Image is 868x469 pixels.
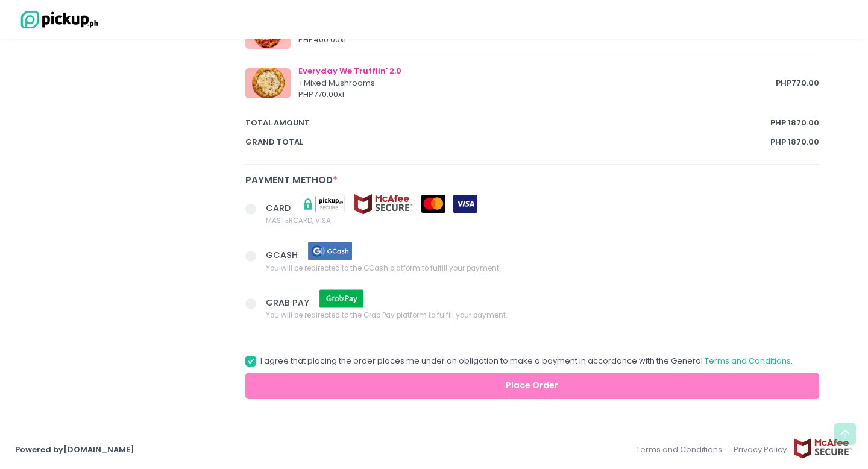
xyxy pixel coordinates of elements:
a: Powered by[DOMAIN_NAME] [15,444,134,455]
span: total amount [245,117,770,129]
div: + Mixed Mushrooms [298,77,776,89]
span: You will be redirected to the Grab Pay platform to fulfill your payment. [266,309,507,321]
div: PHP 770.00 x 1 [298,89,776,101]
button: Place Order [245,373,819,400]
span: GRAB PAY [266,296,312,308]
span: Grand total [245,136,770,148]
img: gcash [300,241,360,262]
img: mcafee-secure [793,438,853,459]
span: PHP 770.00 [776,77,819,89]
a: Terms and Conditions [705,355,791,367]
span: PHP 1870.00 [770,117,819,129]
a: Privacy Policy [728,438,793,461]
img: logo [15,9,99,30]
div: PHP 400.00 x 1 [298,34,774,46]
label: I agree that placing the order places me under an obligation to make a payment in accordance with... [245,355,793,367]
span: CARD [266,201,293,213]
span: You will be redirected to the GCash platform to fulfill your payment. [266,262,500,274]
img: mcafee-secure [353,194,414,215]
img: mastercard [421,195,445,213]
img: visa [453,195,477,213]
div: Payment Method [245,173,819,187]
img: grab pay [312,288,372,309]
img: pickupsecure [293,194,353,215]
span: PHP 1870.00 [770,136,819,148]
div: Everyday We Trufflin' 2.0 [298,65,776,77]
span: MASTERCARD, VISA [266,215,477,227]
span: GCASH [266,249,300,261]
a: Terms and Conditions [636,438,728,461]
